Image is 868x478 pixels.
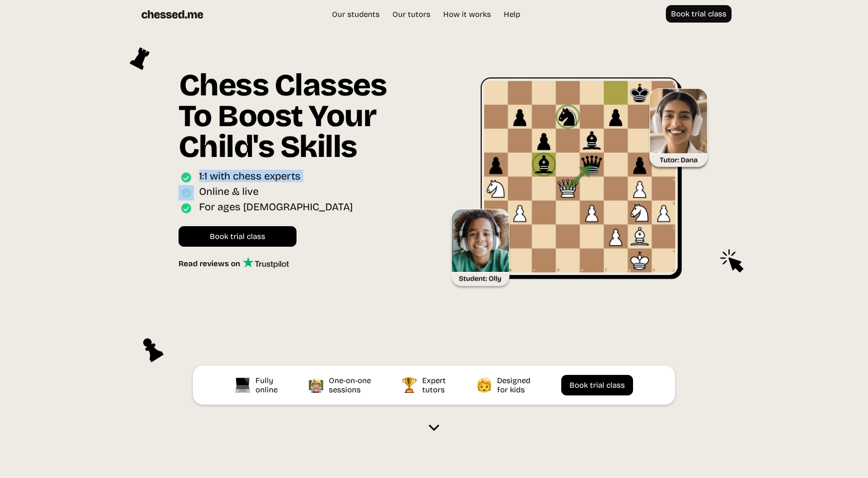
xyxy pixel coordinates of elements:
a: Book trial class [179,226,297,247]
a: How it works [438,9,496,19]
a: Our students [327,9,385,19]
a: Read reviews on [179,257,289,268]
div: For ages [DEMOGRAPHIC_DATA] [199,201,353,215]
div: Read reviews on [179,259,243,268]
a: Book trial class [561,375,633,395]
div: Online & live [199,185,259,200]
div: Fully online [255,376,280,394]
a: Our tutors [387,9,436,19]
a: Book trial class [666,5,732,23]
h1: Chess Classes To Boost Your Child's Skills [179,70,419,170]
div: Expert tutors [422,376,448,394]
a: Help [499,9,525,19]
div: One-on-one sessions [329,376,373,394]
div: Designed for kids [497,376,533,394]
div: 1:1 with chess experts [199,170,301,185]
